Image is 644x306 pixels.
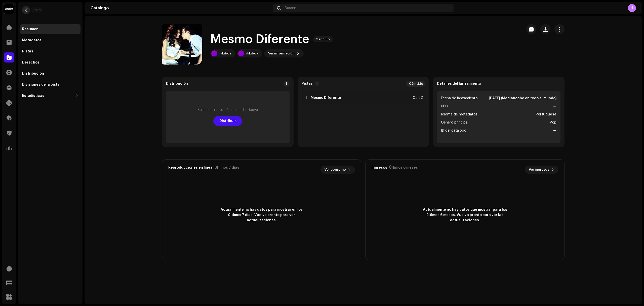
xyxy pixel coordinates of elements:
[213,116,242,126] button: Distribuir
[441,103,448,109] span: UPC
[285,6,296,10] span: Buscar
[22,38,42,42] div: Metadatos
[268,48,295,58] span: Ver información
[553,128,556,134] strong: —
[441,128,466,134] span: ID del catálogo
[441,95,478,101] span: Fecha de lanzamiento
[20,69,80,79] re-m-nav-item: Distribución
[313,36,333,42] span: Sencillo
[22,60,39,65] div: Derechos
[525,166,558,174] button: Ver ingresos
[412,95,423,101] div: 02:22
[311,96,341,100] strong: Mesmo Diferente
[320,166,355,174] button: Ver consumo
[406,81,425,87] div: 02m 22s
[4,4,14,14] img: 10370c6a-d0e2-4592-b8a2-38f444b0ca44
[315,81,319,86] p-badge: 1
[197,108,258,112] div: Su lanzamiento aún no se distribuye
[210,31,309,47] h1: Mesmo Diferente
[216,207,307,223] span: Actualmente no hay datos para mostrar en los últimos 7 días. Vuelva pronto para ver actualizaciones.
[628,4,636,12] div: H
[389,166,418,170] div: Últimos 6 meses
[215,166,239,170] div: Últimos 7 días
[20,24,80,34] re-m-nav-item: Resumen
[372,166,387,170] div: Ingresos
[22,83,60,87] div: Divisiones de la pista
[553,103,556,109] strong: —
[219,116,236,126] span: Distribuir
[20,80,80,90] re-m-nav-item: Divisiones de la pista
[166,82,188,86] div: Distribución
[529,165,549,175] span: Ver ingresos
[441,119,468,126] span: Género principal
[22,49,33,53] div: Pistas
[219,51,231,55] div: ikkiboy
[441,111,477,117] span: Idioma de metadatos
[264,49,304,57] button: Ver información
[325,165,346,175] span: Ver consumo
[22,94,44,98] div: Estadísticas
[20,91,80,101] re-m-nav-dropdown: Estadísticas
[246,51,258,55] div: ikkiboy
[536,111,556,117] strong: Portuguese
[420,207,510,223] span: Actualmente no hay datos que mostrar para los últimos 6 meses. Vuelva pronto para ver las actuali...
[20,35,80,45] re-m-nav-item: Metadatos
[20,57,80,68] re-m-nav-item: Derechos
[489,95,556,101] strong: [DATE] (Medianoche en todo el mundo)
[91,6,271,10] div: Catálogo
[20,46,80,56] re-m-nav-item: Pistas
[168,166,213,170] div: Reproducciones en línea
[437,82,481,86] strong: Detalles del lanzamiento
[22,72,44,76] div: Distribución
[302,82,313,86] strong: Pistas
[550,119,556,126] strong: Pop
[22,27,38,31] div: Resumen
